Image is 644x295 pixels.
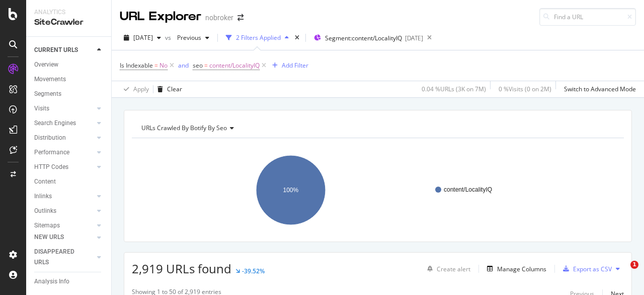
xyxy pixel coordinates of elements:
a: Movements [34,74,104,85]
span: = [204,61,208,70]
div: 2 Filters Applied [236,33,281,42]
text: 100% [283,187,299,194]
span: No [159,58,168,73]
div: [DATE] [405,34,423,42]
iframe: Intercom live chat [610,261,634,285]
button: Clear [153,81,182,97]
button: Segment:content/LocalityIQ[DATE] [310,30,423,46]
div: Inlinks [34,191,52,202]
div: Movements [34,74,66,85]
a: Overview [34,60,104,70]
div: DISAPPEARED URLS [34,247,85,268]
a: Performance [34,147,94,158]
span: = [154,61,158,70]
a: Distribution [34,133,94,143]
div: times [293,33,301,43]
div: Apply [133,85,149,93]
a: HTTP Codes [34,162,94,172]
span: URLs Crawled By Botify By seo [141,124,227,132]
span: vs [165,33,173,42]
span: content/LocalityIQ [209,58,260,73]
div: arrow-right-arrow-left [237,14,244,21]
div: -39.52% [242,267,265,275]
text: content/LocalityIQ [444,186,492,193]
div: NEW URLS [34,232,64,243]
div: Overview [34,60,58,70]
a: Outlinks [34,206,94,216]
span: Segment: content/LocalityIQ [325,34,402,42]
span: seo [193,61,203,70]
div: SiteCrawler [34,17,103,28]
div: 0 % Visits ( 0 on 2M ) [499,85,551,93]
button: Export as CSV [559,261,612,277]
input: Find a URL [539,8,636,26]
div: nobroker [205,13,233,23]
div: Search Engines [34,118,76,129]
button: [DATE] [120,30,165,46]
div: Segments [34,89,61,99]
a: Segments [34,89,104,99]
div: Sitemaps [34,220,60,231]
a: CURRENT URLS [34,45,94,55]
div: Switch to Advanced Mode [564,85,636,93]
span: Is Indexable [120,61,153,70]
div: and [178,61,189,70]
a: NEW URLS [34,232,94,243]
div: Performance [34,147,69,158]
a: Search Engines [34,118,94,129]
div: Distribution [34,133,66,143]
button: Switch to Advanced Mode [560,81,636,97]
svg: A chart. [132,146,616,234]
a: DISAPPEARED URLS [34,247,94,268]
div: Outlinks [34,206,56,216]
button: and [178,61,189,70]
span: Previous [173,33,201,42]
div: Analysis Info [34,276,69,287]
a: Analysis Info [34,276,104,287]
button: Manage Columns [483,263,546,275]
button: Apply [120,81,149,97]
div: Content [34,176,56,187]
a: Inlinks [34,191,94,202]
a: Sitemaps [34,220,94,231]
div: Visits [34,103,49,114]
div: CURRENT URLS [34,45,78,55]
a: Content [34,176,104,187]
button: Add Filter [268,60,308,72]
span: 2,919 URLs found [132,260,231,277]
button: Create alert [423,261,470,277]
button: 2 Filters Applied [222,30,293,46]
a: Visits [34,103,94,114]
div: Clear [167,85,182,93]
button: Previous [173,30,213,46]
div: HTTP Codes [34,162,68,172]
div: URL Explorer [120,8,201,25]
span: 1 [630,261,638,269]
div: Export as CSV [573,265,612,273]
div: Analytics [34,8,103,17]
div: Manage Columns [497,265,546,273]
h4: URLs Crawled By Botify By seo [139,120,615,136]
span: 2025 Sep. 1st [133,33,153,42]
div: Add Filter [282,61,308,70]
div: Create alert [437,265,470,273]
div: 0.04 % URLs ( 3K on 7M ) [422,85,486,93]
